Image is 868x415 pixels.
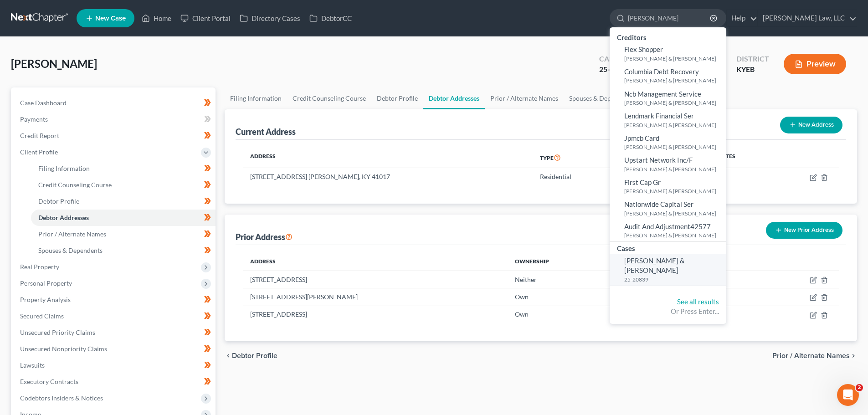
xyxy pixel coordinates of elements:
[610,109,726,131] a: Lendmark Financial Ser[PERSON_NAME] & [PERSON_NAME]
[225,87,287,109] a: Filing Information
[508,271,613,288] td: Neither
[485,87,564,109] a: Prior / Alternate Names
[20,148,58,156] span: Client Profile
[13,111,216,128] a: Payments
[235,10,305,26] a: Directory Cases
[20,361,45,369] span: Lawsuits
[758,10,857,26] a: [PERSON_NAME] Law, LLC
[287,87,371,109] a: Credit Counseling Course
[624,187,724,195] small: [PERSON_NAME] & [PERSON_NAME]
[95,15,126,22] span: New Case
[564,87,639,109] a: Spouses & Dependents
[13,341,216,357] a: Unsecured Nonpriority Claims
[31,193,216,210] a: Debtor Profile
[20,345,107,353] span: Unsecured Nonpriority Claims
[850,352,857,359] i: chevron_right
[610,197,726,220] a: Nationwide Capital Ser[PERSON_NAME] & [PERSON_NAME]
[371,87,423,109] a: Debtor Profile
[599,54,631,64] div: Case
[624,112,694,120] span: Lendmark Financial Ser
[610,65,726,87] a: Columbia Debt Recovery[PERSON_NAME] & [PERSON_NAME]
[243,306,507,323] td: [STREET_ADDRESS]
[736,54,769,64] div: District
[533,147,619,168] th: Type
[20,132,59,139] span: Credit Report
[20,115,48,123] span: Payments
[856,384,863,391] span: 2
[38,214,89,221] span: Debtor Addresses
[624,231,724,239] small: [PERSON_NAME] & [PERSON_NAME]
[20,328,95,336] span: Unsecured Priority Claims
[20,378,78,385] span: Executory Contracts
[11,57,97,70] span: [PERSON_NAME]
[176,10,235,26] a: Client Portal
[243,168,533,185] td: [STREET_ADDRESS] [PERSON_NAME], KY 41017
[508,288,613,306] td: Own
[624,121,724,129] small: [PERSON_NAME] & [PERSON_NAME]
[624,276,724,283] small: 25-20839
[837,384,859,406] iframe: Intercom live chat
[624,256,685,274] span: [PERSON_NAME] & [PERSON_NAME]
[624,143,724,151] small: [PERSON_NAME] & [PERSON_NAME]
[727,10,757,26] a: Help
[31,160,216,177] a: Filing Information
[13,357,216,374] a: Lawsuits
[13,95,216,111] a: Case Dashboard
[20,99,67,107] span: Case Dashboard
[13,374,216,390] a: Executory Contracts
[31,242,216,259] a: Spouses & Dependents
[236,231,293,242] div: Prior Address
[624,200,693,208] span: Nationwide Capital Ser
[610,242,726,253] div: Cases
[610,220,726,242] a: Audit And Adjustment42577[PERSON_NAME] & [PERSON_NAME]
[13,308,216,324] a: Secured Claims
[508,306,613,323] td: Own
[780,117,842,133] button: New Address
[610,87,726,109] a: Ncb Management Service[PERSON_NAME] & [PERSON_NAME]
[610,254,726,286] a: [PERSON_NAME] & [PERSON_NAME]25-20839
[736,64,769,75] div: KYEB
[38,197,79,205] span: Debtor Profile
[423,87,485,109] a: Debtor Addresses
[624,210,724,217] small: [PERSON_NAME] & [PERSON_NAME]
[624,156,693,164] span: Upstart Network Inc/F
[243,271,507,288] td: [STREET_ADDRESS]
[137,10,176,26] a: Home
[225,352,232,359] i: chevron_left
[624,134,659,142] span: Jpmcb Card
[13,292,216,308] a: Property Analysis
[624,165,724,173] small: [PERSON_NAME] & [PERSON_NAME]
[31,210,216,226] a: Debtor Addresses
[243,288,507,306] td: [STREET_ADDRESS][PERSON_NAME]
[232,352,277,359] span: Debtor Profile
[624,178,661,186] span: First Cap Gr
[243,252,507,271] th: Address
[624,99,724,107] small: [PERSON_NAME] & [PERSON_NAME]
[38,246,103,254] span: Spouses & Dependents
[38,164,90,172] span: Filing Information
[31,226,216,242] a: Prior / Alternate Names
[617,307,719,316] div: Or Press Enter...
[508,252,613,271] th: Ownership
[38,181,112,189] span: Credit Counseling Course
[20,263,59,271] span: Real Property
[533,168,619,185] td: Residential
[610,175,726,198] a: First Cap Gr[PERSON_NAME] & [PERSON_NAME]
[772,352,857,359] button: Prior / Alternate Names chevron_right
[225,352,277,359] button: chevron_left Debtor Profile
[624,67,699,76] span: Columbia Debt Recovery
[236,126,296,137] div: Current Address
[610,42,726,65] a: Flex Shopper[PERSON_NAME] & [PERSON_NAME]
[624,45,663,53] span: Flex Shopper
[624,222,711,231] span: Audit And Adjustment42577
[13,128,216,144] a: Credit Report
[772,352,850,359] span: Prior / Alternate Names
[13,324,216,341] a: Unsecured Priority Claims
[624,90,701,98] span: Ncb Management Service
[677,297,719,306] a: See all results
[610,131,726,154] a: Jpmcb Card[PERSON_NAME] & [PERSON_NAME]
[624,77,724,84] small: [PERSON_NAME] & [PERSON_NAME]
[20,279,72,287] span: Personal Property
[628,10,711,26] input: Search by name...
[20,312,64,320] span: Secured Claims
